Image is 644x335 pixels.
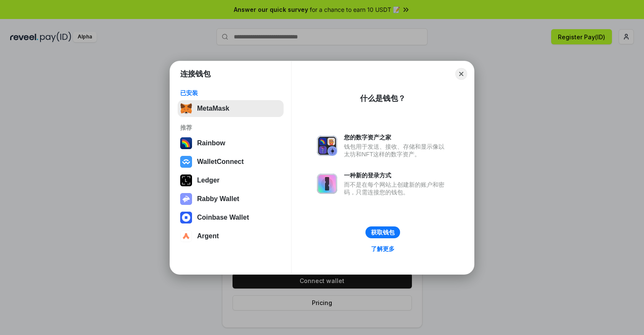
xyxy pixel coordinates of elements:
button: Coinbase Wallet [178,209,284,226]
button: Rainbow [178,135,284,152]
div: 钱包用于发送、接收、存储和显示像以太坊和NFT这样的数字资产。 [344,143,449,158]
div: 什么是钱包？ [360,93,406,103]
img: svg+xml,%3Csvg%20fill%3D%22none%22%20height%3D%2233%22%20viewBox%3D%220%200%2035%2033%22%20width%... [180,103,192,114]
button: Close [455,68,467,80]
img: svg+xml,%3Csvg%20xmlns%3D%22http%3A%2F%2Fwww.w3.org%2F2000%2Fsvg%22%20fill%3D%22none%22%20viewBox... [317,136,337,156]
div: Argent [197,232,219,240]
div: 获取钱包 [371,229,395,236]
img: svg+xml,%3Csvg%20width%3D%2228%22%20height%3D%2228%22%20viewBox%3D%220%200%2028%2028%22%20fill%3D... [180,156,192,168]
img: svg+xml,%3Csvg%20xmlns%3D%22http%3A%2F%2Fwww.w3.org%2F2000%2Fsvg%22%20fill%3D%22none%22%20viewBox... [317,174,337,194]
div: Rainbow [197,139,225,147]
img: svg+xml,%3Csvg%20width%3D%2228%22%20height%3D%2228%22%20viewBox%3D%220%200%2028%2028%22%20fill%3D... [180,230,192,242]
button: Argent [178,228,284,245]
div: WalletConnect [197,158,244,166]
button: Rabby Wallet [178,191,284,207]
img: svg+xml,%3Csvg%20width%3D%2228%22%20height%3D%2228%22%20viewBox%3D%220%200%2028%2028%22%20fill%3D... [180,212,192,223]
div: 已安装 [180,89,281,97]
button: WalletConnect [178,153,284,170]
div: Ledger [197,177,219,184]
img: svg+xml,%3Csvg%20xmlns%3D%22http%3A%2F%2Fwww.w3.org%2F2000%2Fsvg%22%20fill%3D%22none%22%20viewBox... [180,193,192,205]
img: svg+xml,%3Csvg%20width%3D%22120%22%20height%3D%22120%22%20viewBox%3D%220%200%20120%20120%22%20fil... [180,137,192,149]
div: MetaMask [197,105,229,112]
div: Rabby Wallet [197,195,239,203]
div: 推荐 [180,124,281,131]
div: 您的数字资产之家 [344,133,449,141]
div: 一种新的登录方式 [344,172,449,179]
img: svg+xml,%3Csvg%20xmlns%3D%22http%3A%2F%2Fwww.w3.org%2F2000%2Fsvg%22%20width%3D%2228%22%20height%3... [180,174,192,186]
div: Coinbase Wallet [197,214,249,221]
button: MetaMask [178,100,284,117]
div: 了解更多 [371,245,395,253]
h1: 连接钱包 [180,69,211,79]
button: Ledger [178,172,284,189]
div: 而不是在每个网站上创建新的账户和密码，只需连接您的钱包。 [344,181,449,196]
a: 了解更多 [366,243,400,254]
button: 获取钱包 [365,226,400,238]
